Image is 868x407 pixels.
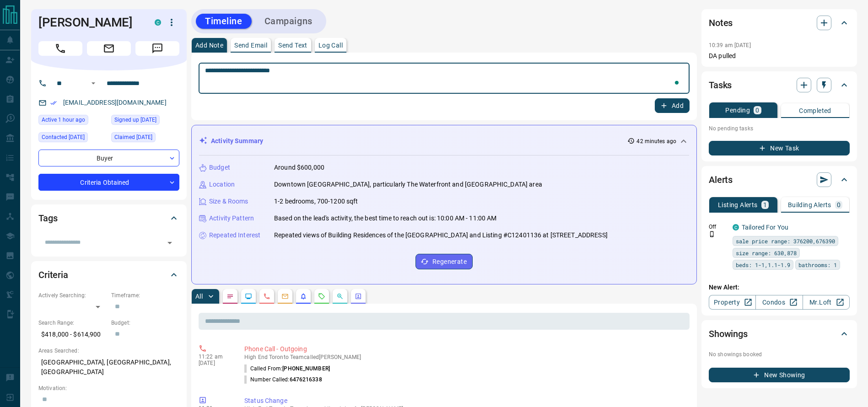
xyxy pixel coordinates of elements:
div: condos.ca [733,224,739,230]
p: Budget [209,163,230,172]
p: Building Alerts [788,202,831,208]
a: Tailored For You [742,224,788,231]
div: Criteria Obtained [38,174,179,191]
p: 0 [837,202,841,208]
p: Number Called: [244,375,322,384]
div: Buyer [38,150,179,166]
button: Open [88,78,99,89]
svg: Emails [281,293,289,300]
div: condos.ca [155,19,161,26]
span: Signed up [DATE] [114,115,156,124]
span: Email [87,41,131,56]
p: [GEOGRAPHIC_DATA], [GEOGRAPHIC_DATA], [GEOGRAPHIC_DATA] [38,355,179,380]
p: 11:22 am [199,353,231,360]
div: Sun Sep 14 2025 [111,132,179,145]
p: Phone Call - Outgoing [244,344,686,354]
svg: Listing Alerts [300,293,307,300]
button: Regenerate [415,254,473,269]
a: Property [709,295,756,310]
svg: Calls [263,293,270,300]
svg: Lead Browsing Activity [245,293,252,300]
p: 10:39 am [DATE] [709,42,751,48]
span: 6476216338 [290,376,322,383]
p: [DATE] [199,360,231,366]
p: Around $600,000 [274,163,324,172]
a: Mr.Loft [803,295,850,310]
div: Tasks [709,74,850,96]
h1: [PERSON_NAME] [38,15,141,30]
p: No showings booked [709,350,850,359]
button: Timeline [196,14,252,29]
div: Showings [709,323,850,345]
h2: Alerts [709,172,733,187]
svg: Agent Actions [355,293,362,300]
p: Send Email [234,42,267,48]
span: size range: 630,878 [736,248,797,257]
p: Budget: [111,319,179,327]
p: Motivation: [38,384,179,392]
span: Active 1 hour ago [42,115,85,124]
button: Open [163,236,176,249]
a: Condos [755,295,803,310]
span: Claimed [DATE] [114,133,152,142]
h2: Criteria [38,268,68,282]
p: High End Toronto Team called [PERSON_NAME] [244,354,686,360]
button: Campaigns [255,14,322,29]
p: Called From: [244,364,330,373]
span: Message [135,41,179,56]
p: Activity Pattern [209,214,254,223]
h2: Tasks [709,78,732,92]
p: Listing Alerts [718,202,758,208]
a: [EMAIL_ADDRESS][DOMAIN_NAME] [63,99,167,106]
span: beds: 1-1,1.1-1.9 [736,260,790,269]
p: Repeated Interest [209,230,260,240]
svg: Email Verified [50,100,57,106]
div: Tags [38,207,179,229]
div: Sun Sep 14 2025 [38,132,107,145]
span: [PHONE_NUMBER] [282,365,330,372]
p: Actively Searching: [38,291,107,300]
div: Notes [709,12,850,34]
span: sale price range: 376200,676390 [736,236,835,246]
span: bathrooms: 1 [798,260,837,269]
p: DA pulled [709,51,850,61]
p: Add Note [195,42,223,48]
button: New Task [709,141,850,155]
h2: Notes [709,16,733,30]
p: Downtown [GEOGRAPHIC_DATA], particularly The Waterfront and [GEOGRAPHIC_DATA] area [274,180,542,189]
p: Size & Rooms [209,197,248,206]
div: Mon Sep 15 2025 [38,115,107,128]
p: Repeated views of Building Residences of the [GEOGRAPHIC_DATA] and Listing #C12401136 at [STREET_... [274,230,608,240]
button: Add [655,98,690,113]
p: Status Change [244,396,686,406]
svg: Push Notification Only [709,231,715,237]
p: Based on the lead's activity, the best time to reach out is: 10:00 AM - 11:00 AM [274,214,497,223]
p: 0 [755,107,759,113]
p: Log Call [318,42,343,48]
h2: Tags [38,211,57,225]
svg: Requests [318,293,325,300]
p: Search Range: [38,319,107,327]
p: Pending [725,107,750,113]
div: Alerts [709,169,850,191]
p: All [195,293,203,300]
div: Sun Sep 14 2025 [111,115,179,128]
div: Activity Summary42 minutes ago [199,133,689,150]
p: Location [209,180,235,189]
span: Contacted [DATE] [42,133,85,142]
h2: Showings [709,327,748,341]
p: 1-2 bedrooms, 700-1200 sqft [274,197,358,206]
div: Criteria [38,264,179,286]
p: Areas Searched: [38,347,179,355]
span: Call [38,41,82,56]
p: Timeframe: [111,291,179,300]
p: Activity Summary [211,136,263,146]
p: No pending tasks [709,122,850,135]
p: Completed [799,107,831,114]
p: 1 [763,202,767,208]
button: New Showing [709,368,850,382]
p: Send Text [278,42,307,48]
svg: Opportunities [336,293,344,300]
p: Off [709,223,727,231]
p: New Alert: [709,283,850,292]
